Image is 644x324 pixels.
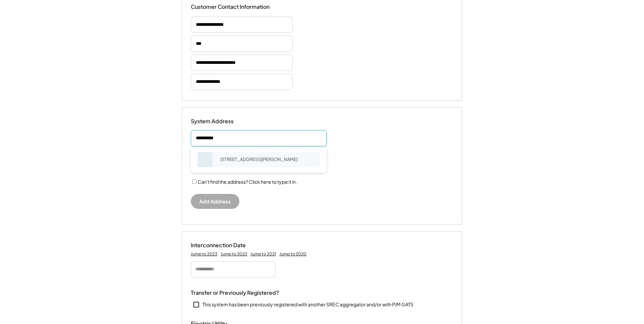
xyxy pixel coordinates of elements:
[191,3,270,11] div: Customer Contact Information
[191,118,259,125] div: System Address
[221,251,247,257] div: Jump to 2022
[216,155,320,164] div: [STREET_ADDRESS][PERSON_NAME]
[202,301,413,308] div: This system has been previously registered with another SREC aggregator and/or with PJM GATS
[198,179,297,185] label: Can't find the address? Click here to type it in.
[279,251,307,257] div: Jump to 2020
[191,289,279,296] div: Transfer or Previously Registered?
[191,194,239,209] button: Add Address
[191,251,217,257] div: Jump to 2023
[191,242,259,249] div: Interconnection Date
[251,251,276,257] div: Jump to 2021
